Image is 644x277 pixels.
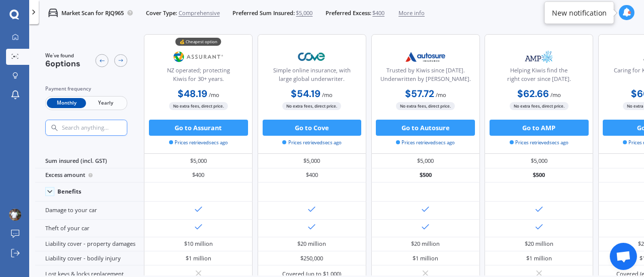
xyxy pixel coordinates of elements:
button: Go to Autosure [376,120,475,136]
div: $500 [485,168,593,182]
span: No extra fees, direct price. [396,102,455,110]
img: Cove.webp [285,47,339,67]
div: Excess amount [35,168,144,182]
button: Go to AMP [490,120,589,136]
div: Trusted by Kiwis since [DATE]. Underwritten by [PERSON_NAME]. [378,66,472,86]
div: $250,000 [300,254,323,262]
b: $54.19 [291,87,320,100]
span: / mo [209,91,219,99]
div: $20 million [297,240,326,248]
div: 💰 Cheapest option [176,38,221,46]
div: $5,000 [371,154,480,168]
div: $10 million [184,240,213,248]
div: NZ operated; protecting Kiwis for 30+ years. [151,66,246,86]
b: $57.72 [405,87,434,100]
div: $400 [144,168,253,182]
div: $5,000 [485,154,593,168]
p: Market Scan for RJQ965 [61,9,124,17]
b: $48.19 [178,87,207,100]
span: Comprehensive [179,9,220,17]
b: $62.66 [517,87,549,100]
span: Preferred Excess: [326,9,371,17]
span: More info [398,9,425,17]
span: Cover Type: [146,9,177,17]
span: We've found [45,52,80,59]
span: Preferred Sum Insured: [232,9,295,17]
div: $400 [258,168,366,182]
div: $500 [371,168,480,182]
div: Helping Kiwis find the right cover since [DATE]. [492,66,586,86]
span: Prices retrieved secs ago [282,139,341,146]
div: $20 million [525,240,553,248]
img: Autosure.webp [399,47,452,67]
span: Prices retrieved secs ago [510,139,569,146]
input: Search anything... [61,124,143,131]
div: Liability cover - property damages [35,237,144,251]
img: ACg8ocKebRRnUQY-OosoIsT23_sMjniw52ieSLrxIlfg0ByL_k1k_zqY=s96-c [9,209,21,221]
div: $1 million [186,254,211,262]
span: / mo [550,91,561,99]
img: Assurant.png [172,47,225,67]
div: New notification [552,8,607,18]
span: Prices retrieved secs ago [169,139,228,146]
img: car.f15378c7a67c060ca3f3.svg [48,8,58,18]
span: No extra fees, direct price. [510,102,569,110]
div: Liability cover - bodily injury [35,251,144,265]
div: $1 million [413,254,438,262]
div: Payment frequency [45,85,127,93]
span: 6 options [45,58,80,69]
div: Damage to your car [35,202,144,219]
span: $5,000 [296,9,312,17]
div: $5,000 [144,154,253,168]
span: Yearly [86,98,125,109]
img: AMP.webp [512,47,566,67]
div: Benefits [57,188,82,195]
div: Theft of your car [35,220,144,237]
div: Open chat [610,243,637,270]
div: Simple online insurance, with large global underwriter. [265,66,359,86]
span: / mo [436,91,446,99]
span: No extra fees, direct price. [282,102,341,110]
div: Sum insured (incl. GST) [35,154,144,168]
button: Go to Cove [263,120,362,136]
div: $1 million [526,254,552,262]
span: Prices retrieved secs ago [396,139,455,146]
span: $400 [372,9,384,17]
span: Monthly [47,98,86,109]
span: / mo [322,91,333,99]
div: $20 million [411,240,440,248]
span: No extra fees, direct price. [169,102,228,110]
button: Go to Assurant [149,120,248,136]
div: $5,000 [258,154,366,168]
